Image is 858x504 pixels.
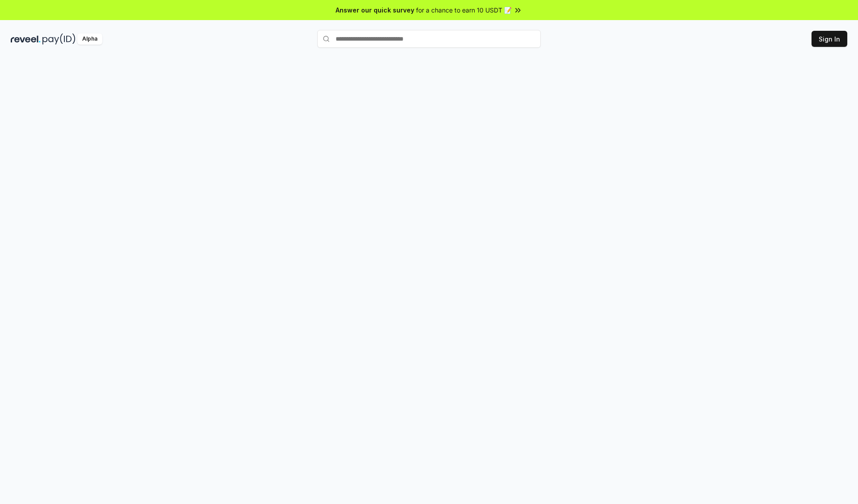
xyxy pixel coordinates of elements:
div: Alpha [77,33,102,45]
button: Sign In [812,31,847,47]
img: reveel_dark [11,33,41,45]
span: for a chance to earn 10 USDT 📝 [416,5,512,15]
img: pay_id [42,33,76,45]
span: Answer our quick survey [336,5,414,15]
